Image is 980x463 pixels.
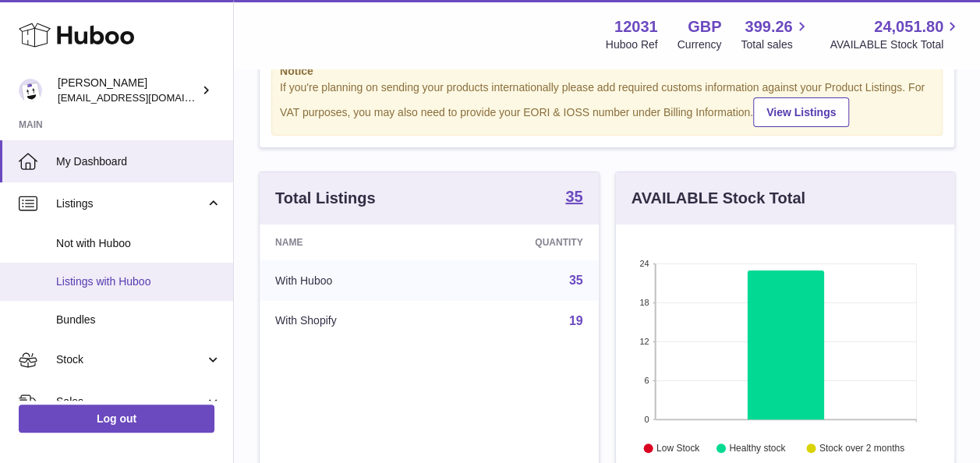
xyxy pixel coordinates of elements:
span: Total sales [741,37,810,52]
h3: Total Listings [275,188,376,209]
a: 399.26 Total sales [741,16,810,52]
img: internalAdmin-12031@internal.huboo.com [19,79,42,102]
td: With Huboo [260,260,442,301]
td: With Shopify [260,301,442,341]
strong: 12031 [614,16,658,37]
a: 19 [569,314,583,327]
span: Listings [56,196,205,211]
div: Huboo Ref [606,37,658,52]
text: Stock over 2 months [819,443,904,454]
span: AVAILABLE Stock Total [830,37,961,52]
strong: Notice [280,64,934,79]
span: 24,051.80 [874,16,943,37]
a: View Listings [753,97,849,127]
text: 24 [639,259,649,268]
span: Not with Huboo [56,236,221,251]
div: Currency [678,37,722,52]
th: Quantity [442,224,598,260]
span: Listings with Huboo [56,274,221,289]
th: Name [260,224,442,260]
div: [PERSON_NAME] [58,76,198,105]
a: 35 [569,274,583,287]
text: 6 [644,376,649,385]
span: Bundles [56,313,221,327]
text: 0 [644,415,649,424]
a: 35 [565,189,582,207]
text: Healthy stock [729,443,786,454]
h3: AVAILABLE Stock Total [632,188,805,209]
strong: GBP [688,16,721,37]
strong: 35 [565,189,582,204]
span: Sales [56,394,205,409]
text: 12 [639,337,649,346]
text: Low Stock [656,443,699,454]
span: 399.26 [745,16,792,37]
a: 24,051.80 AVAILABLE Stock Total [830,16,961,52]
div: If you're planning on sending your products internationally please add required customs informati... [280,80,934,127]
span: Stock [56,352,205,367]
span: [EMAIL_ADDRESS][DOMAIN_NAME] [58,91,229,104]
a: Log out [19,405,214,433]
span: My Dashboard [56,154,221,169]
text: 18 [639,298,649,307]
